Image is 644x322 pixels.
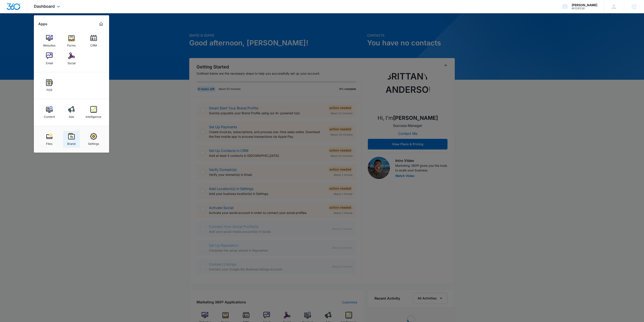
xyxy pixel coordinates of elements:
[63,33,80,49] a: Forms
[67,59,75,65] div: Social
[41,33,58,49] a: Websites
[46,140,52,145] div: Files
[44,113,55,118] div: Content
[12,26,15,29] img: tab_domain_overview_orange.svg
[44,26,48,29] img: tab_keywords_by_traffic_grey.svg
[67,41,76,47] div: Forms
[572,7,597,10] div: account id
[41,104,58,121] a: Content
[17,26,40,29] div: Domain Overview
[41,131,58,148] a: Files
[90,41,97,47] div: CRM
[43,41,56,47] div: Websites
[98,21,105,28] a: Marketing 360® Dashboard
[572,3,597,7] div: account name
[12,12,49,15] div: Domain: [DOMAIN_NAME]
[63,131,80,148] a: Brand
[85,33,102,49] a: CRM
[67,140,75,145] div: Brand
[49,26,75,29] div: Keywords by Traffic
[41,50,58,67] a: Email
[88,140,99,145] div: Settings
[38,22,47,26] h2: Apps
[12,7,22,11] div: v 4.0.25
[41,77,58,94] a: POS
[7,7,11,11] img: logo_orange.svg
[85,104,102,121] a: Intelligence
[85,131,102,148] a: Settings
[63,50,80,67] a: Social
[34,4,55,9] span: Dashboard
[7,12,11,15] img: website_grey.svg
[46,86,52,92] div: POS
[63,104,80,121] a: Ads
[46,59,53,65] div: Email
[86,113,101,118] div: Intelligence
[69,113,74,118] div: Ads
